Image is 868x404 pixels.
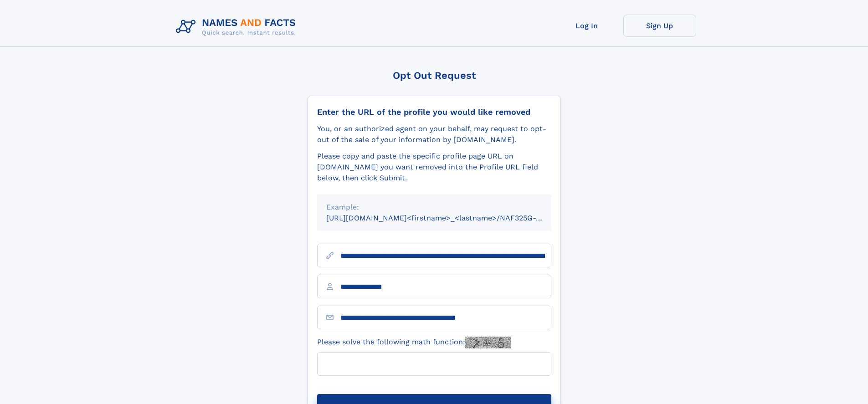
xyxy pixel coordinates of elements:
[326,202,542,213] div: Example:
[317,107,551,117] div: Enter the URL of the profile you would like removed
[172,15,303,39] img: Logo Names and Facts
[623,15,696,37] a: Sign Up
[326,214,569,222] small: [URL][DOMAIN_NAME]<firstname>_<lastname>/NAF325G-xxxxxxxx
[317,151,551,184] div: Please copy and paste the specific profile page URL on [DOMAIN_NAME] you want removed into the Pr...
[317,123,551,145] div: You, or an authorized agent on your behalf, may request to opt-out of the sale of your informatio...
[317,337,511,348] label: Please solve the following math function:
[550,15,623,37] a: Log In
[308,70,561,81] div: Opt Out Request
